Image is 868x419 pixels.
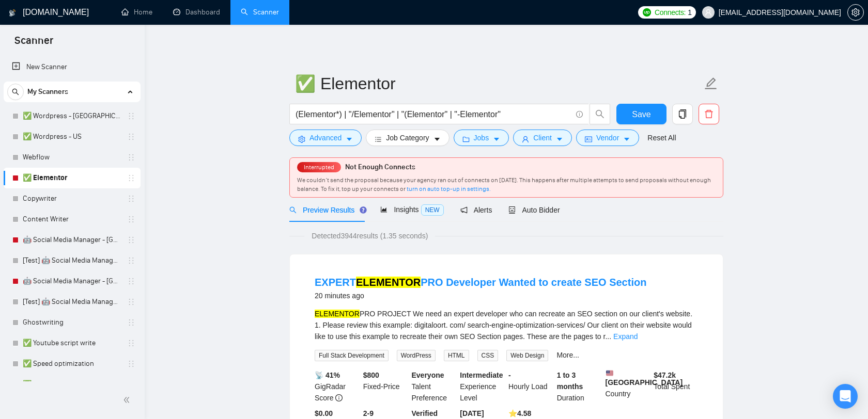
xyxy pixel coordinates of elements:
button: setting [847,4,864,21]
span: Auto Bidder [508,206,560,214]
a: [Test] 🤖 Social Media Manager - [GEOGRAPHIC_DATA] [23,250,121,271]
span: holder [127,277,135,285]
span: holder [127,298,135,306]
mark: ELEMENTOR [356,277,421,288]
span: holder [127,236,135,244]
div: Tooltip anchor [359,205,368,215]
span: Client [533,132,552,143]
a: ✅ Elementor [23,168,121,188]
span: ... [605,332,611,341]
span: search [8,88,23,95]
b: ⭐️ 4.58 [508,409,531,417]
span: caret-down [623,135,630,143]
mark: ELEMENTOR [315,310,360,318]
a: More... [556,351,579,359]
input: Scanner name... [295,71,702,96]
div: Total Spent [652,369,700,404]
b: $0.00 [315,409,333,417]
a: ✅ Speed optimization [23,353,121,374]
div: PRO PROJECT We need an expert developer who can recreate an SEO section on our client's website. ... [315,308,698,342]
div: Country [603,369,652,404]
a: ✅ Youtube script write [23,333,121,353]
span: setting [848,8,863,17]
a: ✅ Wordpress - US [23,126,121,147]
button: userClientcaret-down [513,130,572,146]
span: search [289,206,297,214]
span: Web Design [506,350,548,361]
span: 1 [688,7,692,18]
a: 🤖 Social Media Manager - [GEOGRAPHIC_DATA] [23,230,121,250]
span: double-left [123,395,133,405]
span: info-circle [335,394,343,401]
span: Advanced [309,132,342,143]
span: area-chart [380,206,388,213]
span: holder [127,215,135,223]
span: Vendor [596,132,619,143]
a: Ghostwriting [23,312,121,333]
span: holder [127,112,135,120]
b: [GEOGRAPHIC_DATA] [606,369,683,386]
span: holder [127,174,135,182]
a: turn on auto top-up in settings. [407,185,491,192]
span: Interrupted [301,164,337,171]
b: 📡 41% [315,371,340,379]
button: copy [672,104,693,124]
b: Verified [412,409,438,417]
a: Content Writer [23,209,121,230]
span: Scanner [6,33,61,55]
span: Job Category [386,132,429,143]
a: New Scanner [12,57,132,77]
img: 🇺🇸 [606,369,613,377]
button: search [590,104,610,124]
span: caret-down [556,135,563,143]
a: dashboardDashboard [173,8,220,17]
div: Open Intercom Messenger [833,384,858,409]
span: info-circle [576,111,583,118]
span: holder [127,318,135,327]
span: notification [460,206,468,214]
span: folder [462,135,470,143]
span: bars [375,135,382,143]
span: caret-down [433,135,441,143]
span: user [522,135,529,143]
div: Hourly Load [506,369,555,404]
b: $ 800 [363,371,379,379]
span: edit [704,77,718,90]
span: idcard [585,135,592,143]
div: 20 minutes ago [315,289,646,302]
span: NEW [421,204,444,216]
b: Intermediate [460,371,503,379]
span: copy [673,109,692,119]
span: WordPress [397,350,436,361]
span: holder [127,360,135,368]
button: search [7,84,24,100]
a: [Test] 🤖 Social Media Manager - [GEOGRAPHIC_DATA] [23,292,121,312]
span: delete [699,109,719,119]
div: Duration [555,369,603,404]
span: user [705,9,712,16]
span: caret-down [493,135,500,143]
span: We couldn’t send the proposal because your agency ran out of connects on [DATE]. This happens aft... [297,176,711,192]
b: 2-9 [363,409,374,417]
a: 🤖 Social Media Manager - [GEOGRAPHIC_DATA] [23,271,121,292]
span: setting [298,135,305,143]
div: Fixed-Price [361,369,410,404]
span: Full Stack Development [315,350,389,361]
span: HTML [444,350,469,361]
button: delete [699,104,719,124]
b: Everyone [412,371,444,379]
b: $ 47.2k [654,371,676,379]
span: holder [127,153,135,162]
span: holder [127,256,135,265]
input: Search Freelance Jobs... [296,108,571,121]
button: Save [616,104,667,124]
span: holder [127,339,135,347]
span: holder [127,380,135,389]
a: homeHome [121,8,152,17]
b: - [508,371,511,379]
a: ✅ Wordpress - [GEOGRAPHIC_DATA] [23,106,121,126]
button: settingAdvancedcaret-down [289,130,362,146]
a: searchScanner [241,8,279,17]
b: 1 to 3 months [557,371,583,391]
a: setting [847,8,864,17]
